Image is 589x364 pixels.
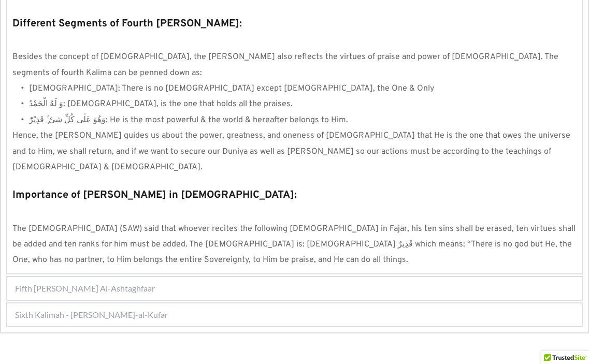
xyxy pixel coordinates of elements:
span: وَ لَهُ الْحَمْدُ: [DEMOGRAPHIC_DATA], is the one that holds all the praises. [29,99,293,109]
span: Besides the concept of [DEMOGRAPHIC_DATA], the [PERSON_NAME] also reflects the virtues of praise ... [12,52,561,78]
strong: Different Segments of Fourth [PERSON_NAME]: [12,17,242,31]
span: Hence, the [PERSON_NAME] guides us about the power, greatness, and oneness of [DEMOGRAPHIC_DATA] ... [12,130,572,172]
strong: Importance of [PERSON_NAME] in [DEMOGRAPHIC_DATA]: [12,188,297,202]
span: The [DEMOGRAPHIC_DATA] (SAW) said that whoever recites the following [DEMOGRAPHIC_DATA] in Fajar,... [12,224,578,266]
span: [DEMOGRAPHIC_DATA]: There is no [DEMOGRAPHIC_DATA] except [DEMOGRAPHIC_DATA], the One & Only [29,83,434,94]
span: Fifth [PERSON_NAME] Al-Ashtaghfaar [15,282,155,295]
span: Sixth Kalimah - [PERSON_NAME]-al-Kufar [15,309,168,321]
span: وَهُوَ عَلٰى كُلِّ شیْ ٍٔ قَدِیْرٌؕ: He is the most powerful & the world & hereafter belongs to Him. [29,115,348,125]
